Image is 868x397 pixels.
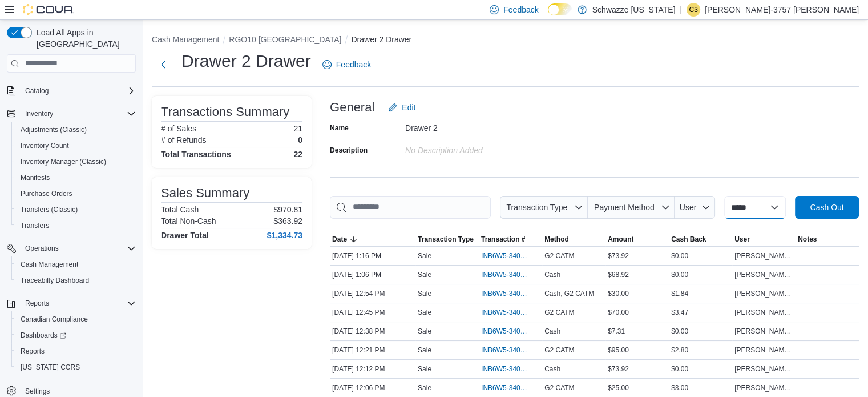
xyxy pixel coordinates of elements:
p: $363.92 [273,216,302,226]
button: Manifests [11,170,140,186]
button: Amount [605,232,669,246]
span: Reports [16,344,136,358]
span: G2 CATM [544,346,574,355]
span: C3 [689,3,697,17]
a: Adjustments (Classic) [16,123,91,137]
div: $0.00 [669,249,732,263]
span: Cash Management [16,258,136,271]
span: G2 CATM [544,383,574,392]
span: [PERSON_NAME]-1281 [PERSON_NAME] [734,364,793,374]
span: [PERSON_NAME]-1281 [PERSON_NAME] [734,346,793,355]
span: Transfers (Classic) [21,205,78,214]
span: Inventory Manager (Classic) [16,155,136,169]
button: Reports [21,296,54,310]
button: Method [542,232,605,246]
p: Sale [418,327,431,336]
span: Cash [544,327,560,336]
div: [DATE] 12:54 PM [330,287,415,300]
span: Cash Back [671,235,706,244]
span: Reports [21,347,45,356]
button: [US_STATE] CCRS [11,359,140,375]
span: [US_STATE] CCRS [21,363,80,372]
a: Dashboards [16,328,71,342]
label: Name [330,123,349,133]
div: [DATE] 1:16 PM [330,249,415,263]
span: Load All Apps in [GEOGRAPHIC_DATA] [32,27,136,50]
a: [US_STATE] CCRS [16,360,84,374]
a: Dashboards [11,327,140,343]
h4: Drawer Total [161,231,209,240]
a: Transfers [16,219,54,232]
span: Adjustments (Classic) [16,123,136,137]
button: Transaction Type [500,196,588,219]
div: $0.00 [669,362,732,376]
span: Transaction # [481,235,525,244]
span: Cash Out [810,202,843,213]
span: Catalog [21,84,136,98]
button: INB6W5-3408946 [481,381,540,395]
p: Sale [418,383,431,392]
button: Adjustments (Classic) [11,122,140,138]
span: Transfers (Classic) [16,203,136,216]
button: Traceabilty Dashboard [11,272,140,288]
span: INB6W5-3409305 [481,251,528,260]
span: G2 CATM [544,308,574,317]
span: $70.00 [608,308,629,317]
div: $2.80 [669,343,732,357]
span: $95.00 [608,346,629,355]
h6: Total Cash [161,205,199,214]
a: Canadian Compliance [16,312,92,326]
p: Sale [418,251,431,260]
p: Sale [418,270,431,279]
button: Next [152,53,175,76]
span: Transfers [21,221,49,230]
span: G2 CATM [544,251,574,260]
button: Operations [21,242,63,255]
button: INB6W5-3408970 [481,362,540,376]
span: $7.31 [608,327,625,336]
span: $73.92 [608,364,629,374]
span: Manifests [16,171,136,185]
a: Manifests [16,171,54,185]
button: INB6W5-3409208 [481,287,540,300]
span: Reports [21,296,136,310]
nav: An example of EuiBreadcrumbs [152,34,859,47]
span: INB6W5-3409112 [481,327,528,336]
span: [PERSON_NAME]-1281 [PERSON_NAME] [734,327,793,336]
button: Inventory Count [11,138,140,154]
span: INB6W5-3408970 [481,364,528,374]
a: Traceabilty Dashboard [16,274,94,287]
div: No Description added [405,141,558,155]
input: This is a search bar. As you type, the results lower in the page will automatically filter. [330,196,491,219]
span: [PERSON_NAME]-1281 [PERSON_NAME] [734,308,793,317]
span: Catalog [25,86,49,95]
div: $3.47 [669,306,732,319]
div: [DATE] 12:21 PM [330,343,415,357]
span: Transaction Type [506,203,567,212]
h6: Total Non-Cash [161,216,216,226]
span: Amount [608,235,633,244]
span: Feedback [503,4,538,15]
button: Cash Management [152,35,219,44]
span: INB6W5-3409208 [481,289,528,298]
span: $25.00 [608,383,629,392]
button: Payment Method [588,196,675,219]
span: Reports [25,299,49,308]
button: User [732,232,796,246]
button: Purchase Orders [11,186,140,202]
span: INB6W5-3408946 [481,383,528,392]
span: Inventory [21,107,136,121]
span: Purchase Orders [16,187,136,200]
p: 21 [293,124,302,133]
button: Inventory Manager (Classic) [11,154,140,170]
button: Catalog [2,83,140,99]
a: Feedback [318,53,376,76]
h3: Transactions Summary [161,105,289,119]
div: [DATE] 1:06 PM [330,268,415,282]
p: Sale [418,308,431,317]
span: $73.92 [608,251,629,260]
label: Description [330,146,368,155]
span: $68.92 [608,270,629,279]
button: Drawer 2 Drawer [351,35,411,44]
span: Cash [544,270,560,279]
